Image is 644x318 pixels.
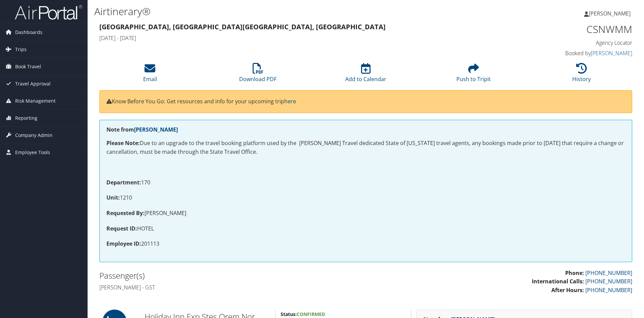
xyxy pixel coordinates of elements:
[456,67,491,83] a: Push to Tripit
[134,126,178,133] a: [PERSON_NAME]
[297,311,325,317] span: Confirmed
[15,144,50,161] span: Employee Tools
[345,67,386,83] a: Add to Calendar
[585,278,632,285] a: [PHONE_NUMBER]
[15,127,53,144] span: Company Admin
[507,39,632,46] h4: Agency Locator
[565,269,584,277] strong: Phone:
[532,278,584,285] strong: International Calls:
[106,224,625,233] p: HOTEL
[585,269,632,277] a: [PHONE_NUMBER]
[94,4,456,19] h1: Airtinerary®
[106,240,625,248] p: 201113
[99,22,386,31] strong: [GEOGRAPHIC_DATA], [GEOGRAPHIC_DATA] [GEOGRAPHIC_DATA], [GEOGRAPHIC_DATA]
[591,49,632,57] a: [PERSON_NAME]
[99,284,361,291] h4: [PERSON_NAME] - GST
[106,225,137,232] strong: Request ID:
[507,22,632,36] h1: CSNWMM
[106,240,141,247] strong: Employee ID:
[551,286,584,294] strong: After Hours:
[106,194,120,201] strong: Unit:
[99,34,496,42] h4: [DATE] - [DATE]
[284,98,296,105] a: here
[106,97,625,106] p: Know Before You Go: Get resources and info for your upcoming trip
[99,270,361,281] h2: Passenger(s)
[106,178,625,187] p: 170
[15,93,56,109] span: Risk Management
[15,110,37,127] span: Reporting
[589,10,631,17] span: [PERSON_NAME]
[239,67,277,83] a: Download PDF
[281,311,297,317] strong: Status:
[585,286,632,294] a: [PHONE_NUMBER]
[106,139,625,156] p: Due to an upgrade to the travel booking platform used by the [PERSON_NAME] Travel dedicated State...
[106,193,625,202] p: 1210
[15,4,82,20] img: airportal-logo.png
[106,179,141,186] strong: Department:
[15,24,42,41] span: Dashboards
[15,58,41,75] span: Book Travel
[106,139,140,147] strong: Please Note:
[584,3,637,24] a: [PERSON_NAME]
[106,209,625,218] p: [PERSON_NAME]
[106,209,144,217] strong: Requested By:
[143,67,157,83] a: Email
[15,41,27,58] span: Trips
[15,75,51,92] span: Travel Approval
[572,67,591,83] a: History
[507,49,632,57] h4: Booked by
[106,126,178,133] strong: Note from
